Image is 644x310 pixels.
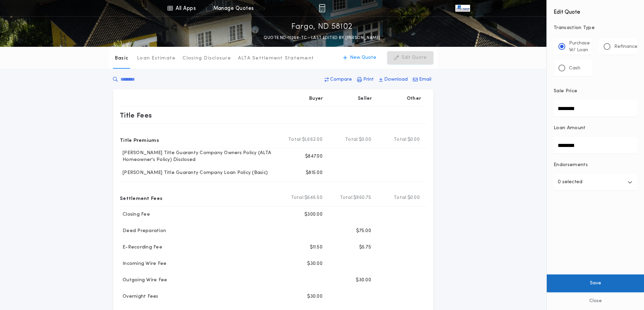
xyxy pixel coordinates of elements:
[120,260,166,267] p: Incoming Wire Fee
[264,35,380,41] p: QUOTE ND-11258-TC - LAST EDITED BY [PERSON_NAME]
[350,54,376,61] p: New Quote
[547,274,644,292] button: Save
[336,51,383,64] button: New Quote
[323,73,354,86] button: Compare
[547,292,644,310] button: Close
[120,277,167,284] p: Outgoing Wire Fee
[407,95,421,102] p: Other
[182,55,231,62] p: Closing Disclosure
[120,170,268,176] p: [PERSON_NAME] Title Guaranty Company Loan Policy (Basic)
[302,136,323,143] span: $1,662.00
[120,244,162,251] p: E-Recording Fee
[291,22,353,32] p: Fargo, ND 58102
[614,43,637,50] p: Refinance
[310,244,323,251] p: $11.50
[291,194,305,201] b: Total:
[554,125,586,132] p: Loan Amount
[377,73,410,86] button: Download
[120,211,150,218] p: Closing Fee
[120,150,279,163] p: [PERSON_NAME] Title Guaranty Company Owners Policy (ALTA Homeowner's Policy) Disclosed
[554,25,637,31] p: Transaction Type
[554,174,637,190] button: 0 selected
[120,192,162,203] p: Settlement Fees
[455,5,470,12] img: vs-icon
[304,211,323,218] p: $300.00
[358,95,372,102] p: Seller
[387,51,433,64] button: Edit Quote
[569,65,580,72] p: Cash
[120,293,159,300] p: Overnight Fees
[307,293,323,300] p: $30.00
[319,4,325,12] img: img
[120,228,166,234] p: Deed Preparation
[355,73,376,86] button: Print
[554,88,577,95] p: Sale Price
[394,136,407,143] b: Total:
[359,136,371,143] span: $0.00
[554,100,637,117] input: Sale Price
[288,136,302,143] b: Total:
[238,55,314,62] p: ALTA Settlement Statement
[115,55,128,62] p: Basic
[353,194,371,201] span: $960.75
[363,76,374,83] p: Print
[558,178,582,186] p: 0 selected
[384,76,408,83] p: Download
[330,76,352,83] p: Compare
[394,194,407,201] b: Total:
[407,136,420,143] span: $0.00
[307,260,323,267] p: $30.00
[356,228,371,234] p: $75.00
[419,76,431,83] p: Email
[356,277,371,284] p: $30.00
[402,54,427,61] p: Edit Quote
[411,73,433,86] button: Email
[554,4,637,16] h4: Edit Quote
[340,194,354,201] b: Total:
[120,110,152,121] p: Title Fees
[137,55,176,62] p: Loan Estimate
[309,95,323,102] p: Buyer
[554,162,637,169] p: Endorsements
[120,134,159,145] p: Title Premiums
[359,244,371,251] p: $5.75
[305,153,323,160] p: $847.00
[345,136,359,143] b: Total:
[569,40,590,54] p: Purchase W/ Loan
[554,137,637,153] input: Loan Amount
[306,170,323,176] p: $815.00
[304,194,323,201] span: $646.50
[407,194,420,201] span: $0.00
